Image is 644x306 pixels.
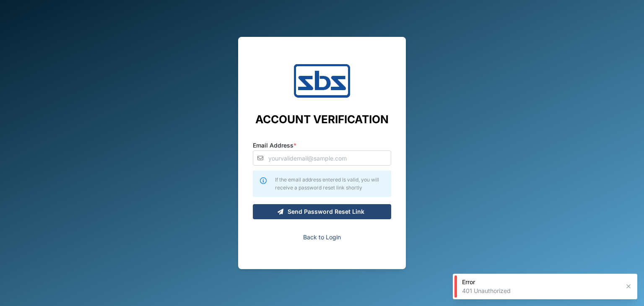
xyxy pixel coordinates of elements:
label: Email Address [253,141,296,150]
a: Back to Login [303,233,341,242]
button: Send Password Reset Link [253,204,391,219]
input: yourvalidemail@sample.com [253,150,391,166]
span: Send Password Reset Link [288,205,364,219]
div: If the email address entered is valid, you will receive a password reset link shortly [275,176,386,192]
div: 401 Unauthorized [462,287,620,295]
img: Company Logo [259,64,385,98]
div: Error [462,278,620,286]
h2: ACCOUNT VERIFICATION [255,112,389,127]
